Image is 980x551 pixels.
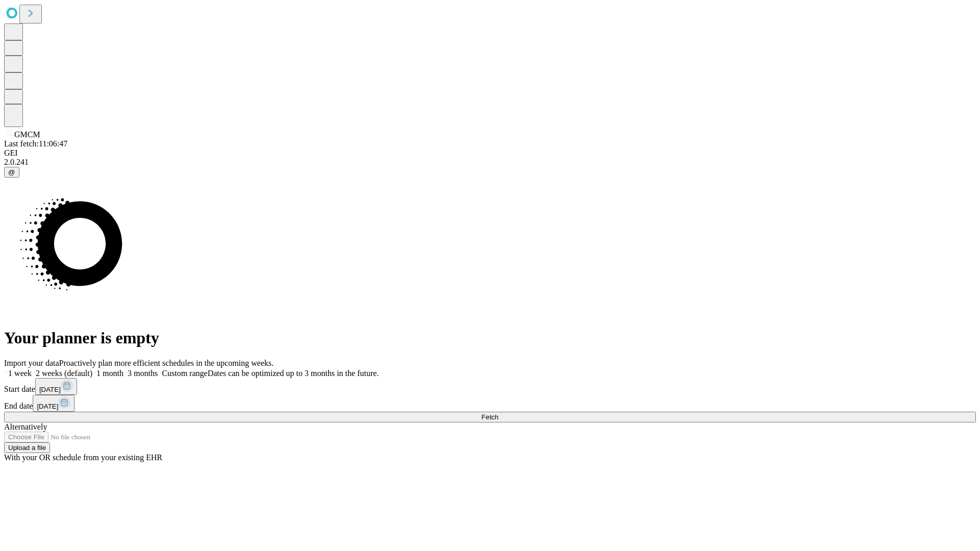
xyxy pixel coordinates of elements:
[4,139,67,148] span: Last fetch: 11:06:47
[8,369,32,378] span: 1 week
[481,413,498,421] span: Fetch
[4,412,976,422] button: Fetch
[39,386,61,393] span: [DATE]
[128,369,158,378] span: 3 months
[59,359,274,367] span: Proactively plan more efficient schedules in the upcoming weeks.
[4,148,976,158] div: GEI
[36,369,92,378] span: 2 weeks (default)
[4,158,976,167] div: 2.0.241
[37,403,58,410] span: [DATE]
[14,130,40,139] span: GMCM
[208,369,379,378] span: Dates can be optimized up to 3 months in the future.
[162,369,207,378] span: Custom range
[4,422,47,431] span: Alternatively
[4,442,50,453] button: Upload a file
[4,167,19,178] button: @
[8,168,15,176] span: @
[4,378,976,395] div: Start date
[4,359,59,367] span: Import your data
[4,453,162,462] span: With your OR schedule from your existing EHR
[96,369,124,378] span: 1 month
[4,395,976,412] div: End date
[4,329,976,347] h1: Your planner is empty
[35,378,77,395] button: [DATE]
[33,395,75,412] button: [DATE]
